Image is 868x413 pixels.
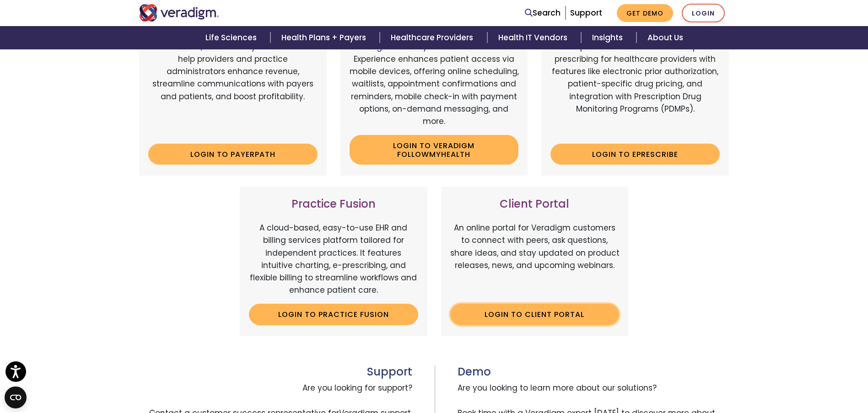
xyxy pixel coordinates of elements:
[148,41,318,137] p: Web-based, user-friendly solutions that help providers and practice administrators enhance revenu...
[249,222,418,296] p: A cloud-based, easy-to-use EHR and billing services platform tailored for independent practices. ...
[487,26,581,49] a: Health IT Vendors
[570,7,602,18] a: Support
[139,4,219,21] img: Veradigm logo
[194,26,270,49] a: Life Sciences
[550,41,720,137] p: A comprehensive solution that simplifies prescribing for healthcare providers with features like ...
[5,386,27,408] button: Open CMP widget
[550,144,720,165] a: Login to ePrescribe
[450,198,620,211] h3: Client Portal
[692,347,857,402] iframe: Drift Chat Widget
[249,304,418,325] a: Login to Practice Fusion
[350,41,519,128] p: Veradigm FollowMyHealth's Mobile Patient Experience enhances patient access via mobile devices, o...
[249,198,418,211] h3: Practice Fusion
[450,222,620,296] p: An online portal for Veradigm customers to connect with peers, ask questions, share ideas, and st...
[682,4,725,22] a: Login
[350,135,519,165] a: Login to Veradigm FollowMyHealth
[636,26,694,49] a: About Us
[525,7,561,19] a: Search
[458,365,729,379] h3: Demo
[139,365,412,379] h3: Support
[148,144,318,165] a: Login to Payerpath
[380,26,487,49] a: Healthcare Providers
[450,304,620,325] a: Login to Client Portal
[617,4,673,22] a: Get Demo
[581,26,636,49] a: Insights
[270,26,380,49] a: Health Plans + Payers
